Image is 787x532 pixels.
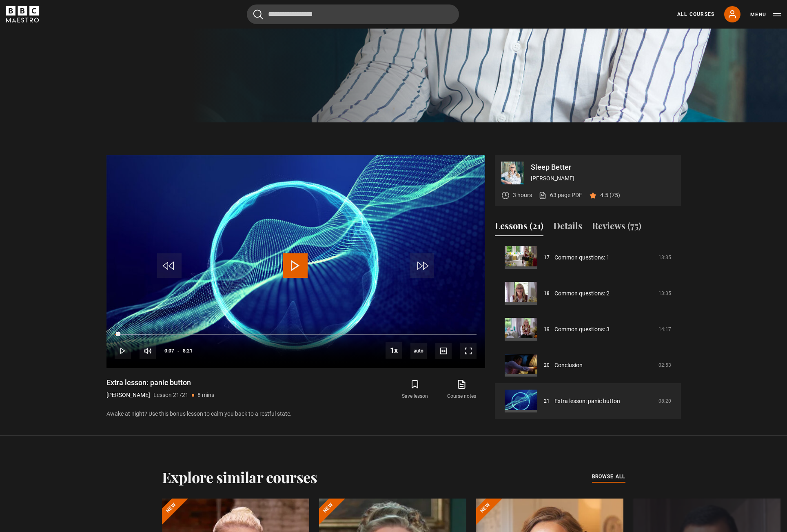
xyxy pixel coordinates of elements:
[253,9,263,20] button: Submit the search query
[554,325,610,334] a: Common questions: 3
[197,391,214,399] p: 8 mins
[164,344,174,358] span: 0:07
[162,468,317,485] h2: Explore similar courses
[177,348,180,354] span: -
[554,289,610,298] a: Common questions: 2
[495,219,543,236] button: Lessons (21)
[460,343,477,359] button: Fullscreen
[513,191,532,199] p: 3 hours
[106,378,214,388] h1: Extra lesson: panic button
[392,378,438,401] button: Save lesson
[554,253,610,262] a: Common questions: 1
[435,343,452,359] button: Captions
[531,164,674,171] p: Sleep Better
[531,174,674,183] p: [PERSON_NAME]
[106,391,150,399] p: [PERSON_NAME]
[592,472,625,481] span: browse all
[247,4,459,24] input: Search
[115,343,131,359] button: Play
[140,343,156,359] button: Mute
[600,191,620,199] p: 4.5 (75)
[592,472,625,481] a: browse all
[677,11,714,18] a: All Courses
[153,391,188,399] p: Lesson 21/21
[106,410,485,418] p: Awake at night? Use this bonus lesson to calm you back to a restful state.
[386,342,402,359] button: Playback Rate
[6,6,39,22] svg: BBC Maestro
[438,378,485,401] a: Course notes
[183,344,193,358] span: 8:21
[554,361,583,370] a: Conclusion
[554,397,620,406] a: Extra lesson: panic button
[539,191,582,199] a: 63 page PDF
[553,219,582,236] button: Details
[410,343,427,359] div: Current quality: 720p
[750,11,781,19] button: Toggle navigation
[115,334,476,335] div: Progress Bar
[410,343,427,359] span: auto
[106,155,485,368] video-js: Video Player
[592,219,641,236] button: Reviews (75)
